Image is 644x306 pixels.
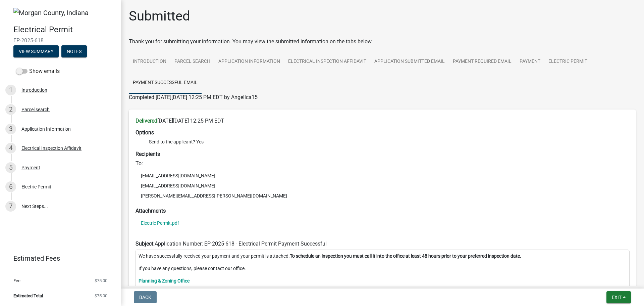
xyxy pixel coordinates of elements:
[129,72,202,94] a: Payment Successful Email
[61,49,87,54] wm-modal-confirm: Notes
[95,278,107,283] span: $75.00
[139,278,190,283] a: Planning & Zoning Office
[136,129,154,136] strong: Options
[139,265,626,272] p: If you have any questions, please contact our office.
[136,118,629,124] h6: [DATE][DATE] 12:25 PM EDT
[5,104,16,115] div: 2
[544,51,591,73] a: Electric Permit
[13,278,20,283] span: Fee
[149,138,629,145] li: Send to the applicant? Yes
[21,165,40,170] div: Payment
[13,49,59,54] wm-modal-confirm: Summary
[13,37,107,44] span: EP-2025-618
[5,252,110,265] a: Estimated Fees
[13,45,59,57] button: View Summary
[21,88,47,92] div: Introduction
[136,208,166,214] strong: Attachments
[284,51,370,73] a: Electrical Inspection Affidavit
[13,25,115,35] h4: Electrical Permit
[606,291,631,303] button: Exit
[136,118,157,124] strong: Delivered
[141,221,179,225] a: Electric Permit.pdf
[129,51,170,73] a: Introduction
[5,124,16,134] div: 3
[134,291,157,303] button: Back
[129,38,636,46] div: Thank you for submitting your information. You may view the submitted information on the tabs below.
[21,107,50,112] div: Parcel search
[290,253,521,259] strong: To schedule an inspection you must call it into the office at least 48 hours prior to your prefer...
[136,171,629,181] li: [EMAIL_ADDRESS][DOMAIN_NAME]
[21,146,82,150] div: Electrical Inspection Affidavit
[5,201,16,212] div: 7
[136,160,629,167] h6: To:
[21,184,51,189] div: Electric Permit
[214,51,284,73] a: Application Information
[13,294,43,298] span: Estimated Total
[136,151,160,157] strong: Recipients
[449,51,516,73] a: Payment Required Email
[129,94,258,100] span: Completed [DATE][DATE] 12:25 PM EDT by Angelica15
[136,181,629,191] li: [EMAIL_ADDRESS][DOMAIN_NAME]
[95,294,107,298] span: $75.00
[5,181,16,192] div: 6
[136,241,155,247] strong: Subject:
[516,51,544,73] a: Payment
[21,127,71,131] div: Application Information
[136,241,629,247] h6: Application Number: EP-2025-618 - Electrical Permit Payment Successful
[13,8,89,18] img: Morgan County, Indiana
[170,51,214,73] a: Parcel search
[612,295,622,300] span: Exit
[5,162,16,173] div: 5
[5,85,16,95] div: 1
[16,67,60,75] label: Show emails
[139,295,151,300] span: Back
[61,45,87,57] button: Notes
[370,51,449,73] a: Application Submitted Email
[129,8,190,24] h1: Submitted
[5,143,16,154] div: 4
[139,253,626,260] p: We have successfully received your payment and your permit is attached.
[136,191,629,201] li: [PERSON_NAME][EMAIL_ADDRESS][PERSON_NAME][DOMAIN_NAME]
